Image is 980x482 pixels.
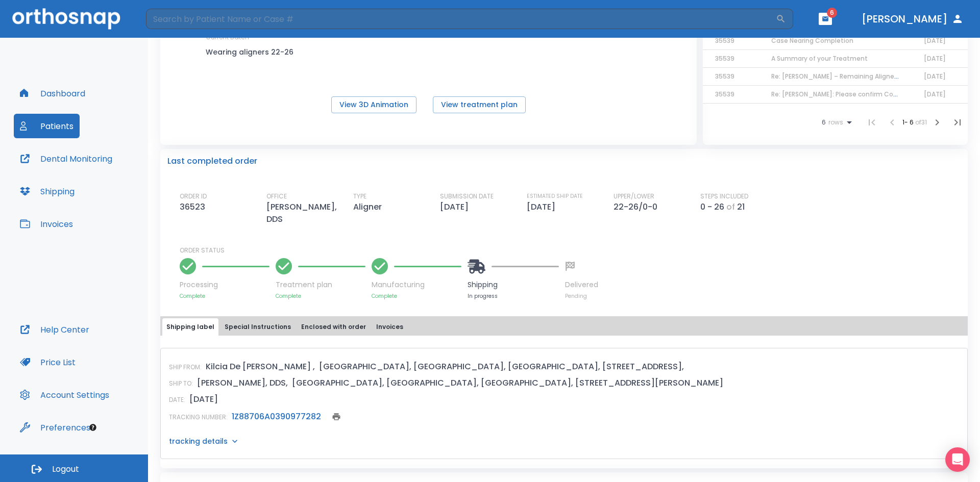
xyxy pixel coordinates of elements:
[266,201,353,225] p: [PERSON_NAME], DDS
[440,192,494,201] p: SUBMISSION DATE
[945,447,970,472] div: Open Intercom Messenger
[614,201,661,213] p: 22-26/0-0
[726,201,735,213] p: of
[14,114,80,138] button: Patients
[715,90,734,98] span: 35539
[14,179,81,204] button: Shipping
[162,318,966,336] div: tabs
[14,212,79,236] button: Invoices
[565,292,598,300] p: Pending
[169,413,228,422] p: TRACKING NUMBER:
[737,201,745,213] p: 21
[146,9,776,29] input: Search by Patient Name or Case #
[440,201,473,213] p: [DATE]
[565,280,598,290] p: Delivered
[169,395,185,404] p: DATE:
[52,464,79,475] span: Logout
[372,280,461,290] p: Manufacturing
[169,436,228,446] p: tracking details
[180,192,207,201] p: ORDER ID
[353,192,366,201] p: TYPE
[353,201,386,213] p: Aligner
[924,54,946,63] span: [DATE]
[189,393,218,405] p: [DATE]
[292,377,723,389] p: [GEOGRAPHIC_DATA], [GEOGRAPHIC_DATA], [GEOGRAPHIC_DATA], [STREET_ADDRESS][PERSON_NAME]
[14,383,115,407] button: Account Settings
[169,379,193,388] p: SHIP TO:
[771,72,963,81] span: Re: [PERSON_NAME] – Remaining Aligners Order Confirmation
[167,155,257,167] p: Last completed order
[771,54,868,63] span: A Summary of your Treatment
[915,118,927,126] span: of 31
[822,119,826,126] span: 6
[372,318,407,336] button: Invoices
[180,201,209,213] p: 36523
[12,8,120,29] img: Orthosnap
[88,423,97,432] div: Tooltip anchor
[700,201,724,213] p: 0 - 26
[206,46,298,58] p: Wearing aligners 22-26
[276,292,365,300] p: Complete
[180,280,269,290] p: Processing
[220,318,295,336] button: Special Instructions
[169,363,202,372] p: SHIP FROM:
[614,192,654,201] p: UPPER/LOWER
[433,96,526,113] button: View treatment plan
[180,292,269,300] p: Complete
[14,81,91,106] button: Dashboard
[266,192,287,201] p: OFFICE
[14,350,82,374] button: Price List
[232,411,321,422] a: 1Z88706A0390977282
[924,36,946,45] span: [DATE]
[319,361,684,373] p: [GEOGRAPHIC_DATA], [GEOGRAPHIC_DATA], [GEOGRAPHIC_DATA], [STREET_ADDRESS],
[715,36,734,45] span: 35539
[162,318,218,336] button: Shipping label
[857,10,968,28] button: [PERSON_NAME]
[206,361,315,373] p: Kilcia De [PERSON_NAME] ,
[276,280,365,290] p: Treatment plan
[527,201,559,213] p: [DATE]
[372,292,461,300] p: Complete
[771,36,853,45] span: Case Nearing Completion
[715,72,734,81] span: 35539
[715,54,734,63] span: 35539
[14,146,118,171] button: Dental Monitoring
[700,192,748,201] p: STEPS INCLUDED
[14,415,96,440] button: Preferences
[902,118,915,126] span: 1 - 6
[197,377,288,389] p: [PERSON_NAME], DDS,
[924,72,946,81] span: [DATE]
[924,90,946,98] span: [DATE]
[329,410,344,424] button: print
[180,246,961,255] p: ORDER STATUS
[14,317,95,342] button: Help Center
[468,292,559,300] p: In progress
[468,280,559,290] p: Shipping
[826,119,843,126] span: rows
[297,318,370,336] button: Enclosed with order
[827,8,837,18] span: 6
[331,96,416,113] button: View 3D Animation
[527,192,583,201] p: ESTIMATED SHIP DATE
